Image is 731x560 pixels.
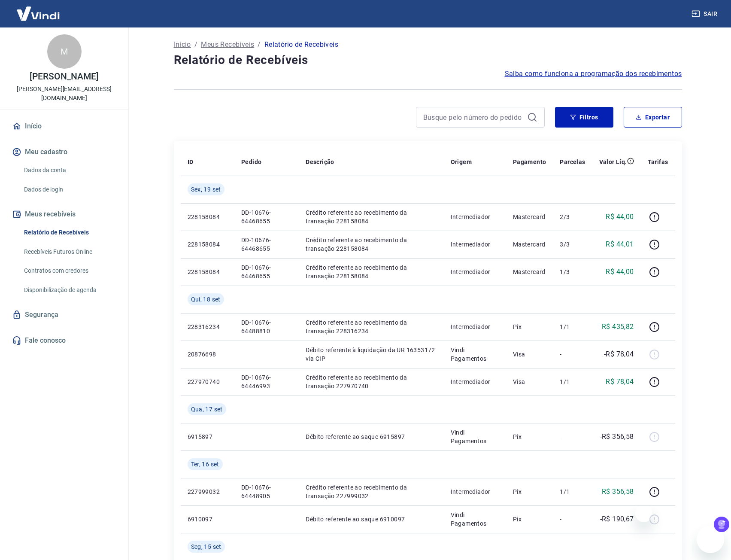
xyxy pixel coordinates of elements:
a: Saiba como funciona a programação dos recebimentos [505,69,682,79]
p: 6915897 [188,432,227,441]
p: DD-10676-64468655 [241,236,292,253]
p: / [258,40,261,50]
p: 228158084 [188,240,227,249]
p: R$ 356,58 [602,487,634,497]
p: Crédito referente ao recebimento da transação 228316234 [306,318,437,335]
button: Filtros [555,107,613,128]
a: Dados da conta [21,161,118,179]
p: Mastercard [513,268,546,276]
p: Crédito referente ao recebimento da transação 228158084 [306,208,437,225]
a: Dados de login [21,181,118,198]
a: Início [10,117,118,136]
p: 2/3 [560,213,585,221]
p: R$ 44,00 [606,212,634,222]
p: Intermediador [451,323,499,331]
p: / [194,40,197,50]
p: Crédito referente ao recebimento da transação 227999032 [306,483,437,500]
p: Intermediador [451,377,499,386]
iframe: Botão para abrir a janela de mensagens [697,526,724,553]
span: Sex, 19 set [191,185,221,194]
a: Relatório de Recebíveis [21,224,118,241]
p: R$ 44,00 [606,267,634,277]
p: 1/1 [560,323,585,331]
img: Vindi [10,0,66,27]
iframe: Fechar mensagem [635,505,652,522]
p: Intermediador [451,487,499,496]
p: Crédito referente ao recebimento da transação 228158084 [306,236,437,253]
p: DD-10676-64488810 [241,318,292,335]
p: - [560,432,585,441]
p: 20876698 [188,350,227,359]
p: DD-10676-64448905 [241,483,292,500]
p: 227970740 [188,377,227,386]
p: Débito referente à liquidação da UR 16353172 via CIP [306,346,437,363]
p: Crédito referente ao recebimento da transação 228158084 [306,263,437,280]
p: DD-10676-64468655 [241,263,292,280]
a: Recebíveis Futuros Online [21,243,118,261]
p: 6910097 [188,515,227,523]
p: -R$ 190,67 [600,514,634,524]
p: Visa [513,377,546,386]
p: Intermediador [451,240,499,249]
p: Valor Líq. [599,158,627,166]
p: R$ 44,01 [606,239,634,250]
p: 228316234 [188,323,227,331]
h4: Relatório de Recebíveis [174,52,682,69]
p: -R$ 78,04 [604,349,634,359]
p: Vindi Pagamentos [451,511,499,528]
p: 228158084 [188,213,227,221]
p: Pedido [241,158,261,166]
p: DD-10676-64468655 [241,208,292,225]
a: Segurança [10,305,118,324]
p: Origem [451,158,472,166]
p: Tarifas [648,158,668,166]
p: 1/3 [560,268,585,276]
p: Relatório de Recebíveis [264,40,338,50]
span: Qui, 18 set [191,295,221,304]
p: Pix [513,323,546,331]
a: Disponibilização de agenda [21,281,118,299]
p: Débito referente ao saque 6915897 [306,432,437,441]
input: Busque pelo número do pedido [423,111,524,124]
button: Exportar [624,107,682,128]
span: Qua, 17 set [191,405,223,414]
p: R$ 435,82 [602,322,634,332]
a: Fale conosco [10,331,118,350]
button: Sair [690,6,721,22]
div: M [47,34,82,69]
p: Intermediador [451,268,499,276]
p: Parcelas [560,158,585,166]
p: [PERSON_NAME][EMAIL_ADDRESS][DOMAIN_NAME] [7,85,121,103]
p: 227999032 [188,487,227,496]
p: Visa [513,350,546,359]
p: Vindi Pagamentos [451,346,499,363]
span: Ter, 16 set [191,460,219,469]
p: 1/1 [560,377,585,386]
p: Mastercard [513,240,546,249]
p: Pagamento [513,158,546,166]
p: Mastercard [513,213,546,221]
p: [PERSON_NAME] [30,72,98,81]
p: ID [188,158,194,166]
span: Seg, 15 set [191,542,221,551]
p: - [560,350,585,359]
a: Contratos com credores [21,262,118,280]
p: Vindi Pagamentos [451,428,499,445]
p: Débito referente ao saque 6910097 [306,515,437,523]
p: -R$ 356,58 [600,432,634,442]
a: Meus Recebíveis [201,40,254,50]
p: 228158084 [188,268,227,276]
button: Meus recebíveis [10,205,118,224]
p: 3/3 [560,240,585,249]
p: R$ 78,04 [606,377,634,387]
p: Descrição [306,158,334,166]
a: Início [174,40,191,50]
p: DD-10676-64446993 [241,373,292,390]
p: Pix [513,432,546,441]
p: - [560,515,585,523]
button: Meu cadastro [10,143,118,161]
p: Crédito referente ao recebimento da transação 227970740 [306,373,437,390]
